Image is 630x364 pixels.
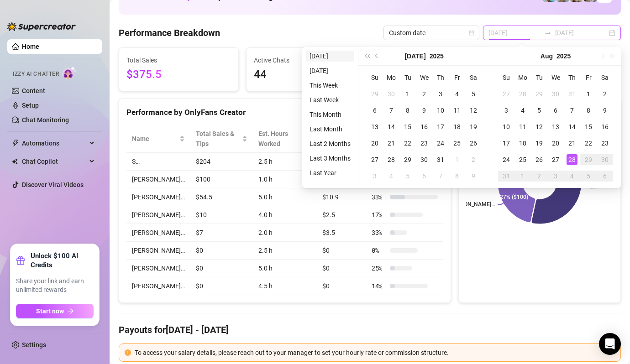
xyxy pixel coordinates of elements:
a: Chat Monitoring [22,116,69,124]
li: [DATE] [306,65,354,76]
td: 2025-08-06 [547,102,564,119]
td: 2025-08-28 [564,151,580,168]
li: This Week [306,80,354,91]
td: S… [126,153,190,171]
img: logo-BBDzfeDw.svg [7,22,76,31]
td: 2025-08-10 [498,119,514,135]
text: S… [590,184,597,190]
td: 2025-07-18 [449,119,465,135]
td: $10 [190,206,253,224]
li: Last 2 Months [306,138,354,149]
div: Performance by OnlyFans Creator [126,106,443,119]
div: 30 [386,88,397,99]
td: $204 [190,153,253,171]
span: exclamation-circle [125,349,131,356]
div: 7 [435,171,446,182]
span: calendar [469,30,474,36]
div: 4 [517,105,528,116]
div: 27 [369,154,380,165]
td: [PERSON_NAME]… [126,260,190,277]
td: $10.9 [317,188,366,206]
td: 2025-08-06 [416,168,432,184]
div: Est. Hours Worked [258,129,304,149]
span: Automations [22,136,87,151]
td: 2025-07-05 [465,86,482,102]
td: 2025-08-30 [597,151,613,168]
td: 2025-07-29 [399,151,416,168]
td: 2025-08-09 [465,168,482,184]
td: 2025-08-05 [399,168,416,184]
th: Tu [399,69,416,86]
div: 6 [419,171,430,182]
td: $7 [190,224,253,242]
td: 2025-07-21 [383,135,399,151]
td: 2025-08-03 [498,102,514,119]
td: 4.5 h [253,277,317,295]
th: Su [498,69,514,86]
td: 2025-08-17 [498,135,514,151]
td: 2025-09-02 [531,168,547,184]
td: 2025-08-20 [547,135,564,151]
td: 2.0 h [253,224,317,242]
div: 13 [550,121,561,132]
div: 27 [550,154,561,165]
div: 16 [419,121,430,132]
td: 2025-07-30 [416,151,432,168]
div: 27 [501,88,512,99]
span: Start now [36,307,64,315]
td: 2025-07-30 [547,86,564,102]
td: 2025-07-12 [465,102,482,119]
span: 33 % [372,228,386,238]
span: 17 % [372,210,386,220]
td: 2025-07-27 [367,151,383,168]
td: 5.0 h [253,188,317,206]
div: 11 [451,105,462,116]
td: 2025-07-02 [416,86,432,102]
td: [PERSON_NAME]… [126,171,190,188]
div: 8 [402,105,413,116]
div: 26 [534,154,545,165]
div: 16 [599,121,610,132]
span: swap-right [544,29,551,36]
a: Settings [22,341,46,348]
th: We [416,69,432,86]
td: 2025-09-04 [564,168,580,184]
img: Chat Copilot [12,158,18,165]
div: 6 [550,105,561,116]
span: to [544,29,551,36]
div: 10 [501,121,512,132]
li: Last Month [306,124,354,135]
div: 1 [583,88,594,99]
div: 2 [534,171,545,182]
span: 14 % [372,281,386,291]
th: We [547,69,564,86]
td: 1.0 h [253,171,317,188]
td: $0 [317,260,366,277]
td: $3.5 [317,224,366,242]
td: 2025-08-29 [580,151,597,168]
td: 2025-07-31 [432,151,449,168]
td: [PERSON_NAME]… [126,277,190,295]
div: 7 [386,105,397,116]
button: Previous month (PageUp) [372,47,382,65]
span: arrow-right [68,308,74,314]
div: 22 [402,138,413,149]
td: 2025-07-13 [367,119,383,135]
th: Name [126,125,190,153]
td: $100 [190,171,253,188]
td: 2025-08-04 [514,102,531,119]
div: 1 [517,171,528,182]
a: Content [22,87,45,94]
th: Sa [465,69,482,86]
td: 2025-08-02 [465,151,482,168]
td: 2025-08-03 [367,168,383,184]
text: [PERSON_NAME]… [449,202,495,208]
span: Active Chats [254,55,358,65]
td: 2025-07-27 [498,86,514,102]
div: 14 [386,121,397,132]
div: 6 [369,105,380,116]
div: 19 [534,138,545,149]
div: 29 [583,154,594,165]
input: End date [555,28,607,38]
div: 6 [599,171,610,182]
